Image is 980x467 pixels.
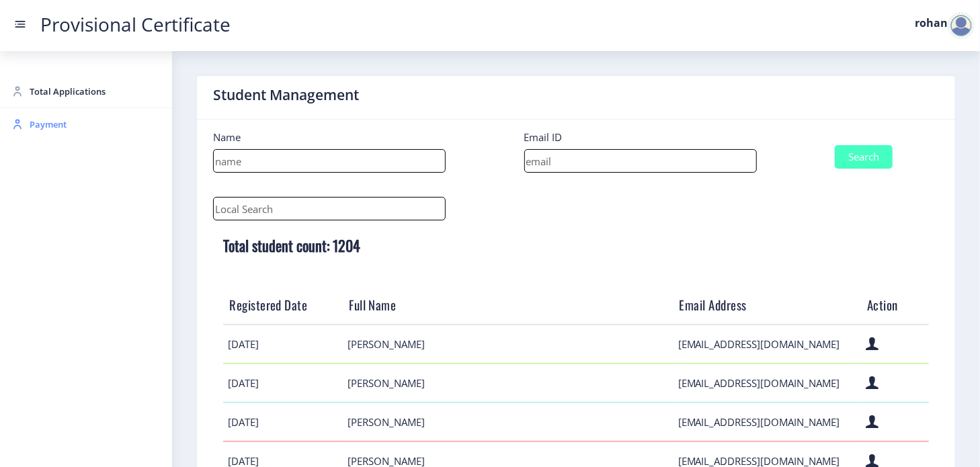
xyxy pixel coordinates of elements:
td: [EMAIL_ADDRESS][DOMAIN_NAME] [673,325,861,364]
input: email [524,149,757,173]
input: name [213,149,446,173]
label: rohan [915,17,948,28]
label: Name [213,130,241,144]
button: Search [835,145,893,169]
td: [DATE] [223,364,343,402]
td: [EMAIL_ADDRESS][DOMAIN_NAME] [673,402,861,441]
th: Email Address [673,286,861,325]
td: [EMAIL_ADDRESS][DOMAIN_NAME] [673,364,861,402]
label: Email ID [524,130,563,144]
th: Action [861,286,929,325]
th: Full Name [343,286,673,325]
b: Total student count: 1204 [223,235,360,256]
td: [DATE] [223,402,343,441]
td: [DATE] [223,325,343,364]
a: Provisional Certificate [27,17,244,32]
th: Registered Date [223,286,343,325]
label: Student Management [213,87,359,103]
td: [PERSON_NAME] [343,325,673,364]
td: [PERSON_NAME] [343,364,673,402]
span: Payment [30,116,161,132]
td: [PERSON_NAME] [343,402,673,441]
span: Total Applications [30,83,161,99]
input: Local Search [213,197,446,220]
